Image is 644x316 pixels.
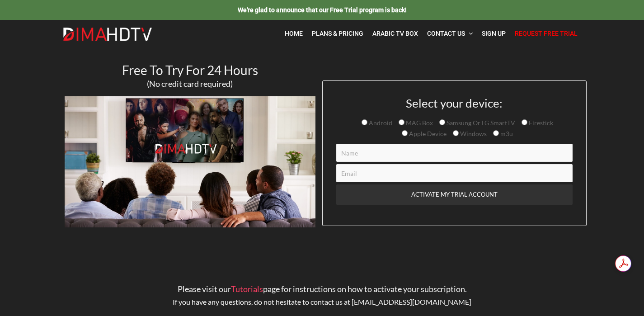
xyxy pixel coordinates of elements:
[493,130,499,136] input: m3u
[285,30,303,37] span: Home
[482,30,506,37] span: Sign Up
[402,130,408,136] input: Apple Device
[399,119,404,125] input: MAG Box
[445,119,515,127] span: Samsung Or LG SmartTV
[62,27,153,42] img: Dima HDTV
[510,24,582,43] a: Request Free Trial
[522,119,527,125] input: Firestick
[147,79,233,89] span: (No credit card required)
[178,284,467,294] span: Please visit our page for instructions on how to activate your subscription.
[515,30,578,37] span: Request Free Trial
[439,119,445,125] input: Samsung Or LG SmartTV
[336,164,573,182] input: Email
[329,97,579,226] form: Contact form
[406,96,503,110] span: Select your device:
[238,6,407,14] a: We're glad to announce that our Free Trial program is back!
[459,130,487,137] span: Windows
[336,144,573,162] input: Name
[423,24,477,43] a: Contact Us
[527,119,553,127] span: Firestick
[336,184,573,205] input: ACTIVATE MY TRIAL ACCOUNT
[280,24,307,43] a: Home
[372,30,418,37] span: Arabic TV Box
[368,24,423,43] a: Arabic TV Box
[367,119,392,127] span: Android
[173,297,471,306] span: If you have any questions, do not hesitate to contact us at [EMAIL_ADDRESS][DOMAIN_NAME]
[238,6,407,14] span: We're glad to announce that our Free Trial program is back!
[312,30,363,37] span: Plans & Pricing
[427,30,465,37] span: Contact Us
[453,130,459,136] input: Windows
[362,119,367,125] input: Android
[122,62,258,78] span: Free To Try For 24 Hours
[408,130,447,137] span: Apple Device
[499,130,513,137] span: m3u
[307,24,368,43] a: Plans & Pricing
[477,24,510,43] a: Sign Up
[404,119,433,127] span: MAG Box
[231,284,263,294] a: Tutorials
